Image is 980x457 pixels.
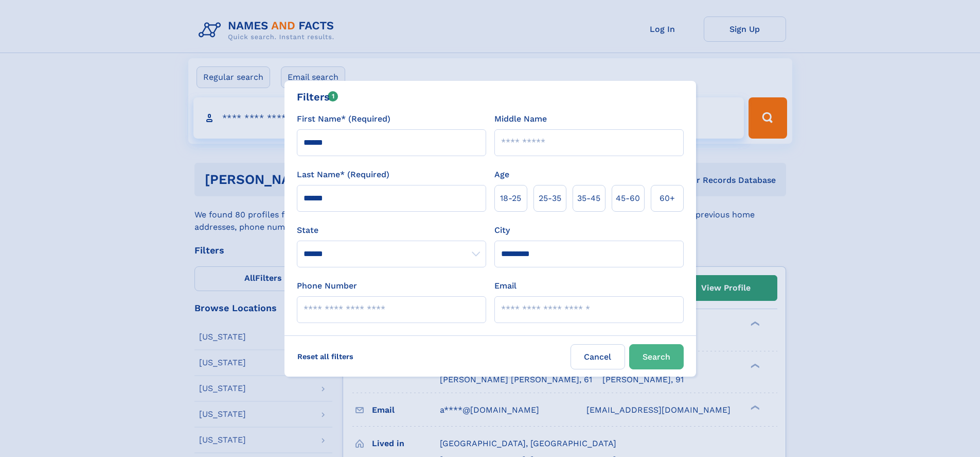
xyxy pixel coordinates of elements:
[297,113,390,125] label: First Name* (Required)
[494,224,510,236] label: City
[297,89,338,105] div: Filters
[629,344,684,369] button: Search
[494,168,509,181] label: Age
[571,344,625,369] label: Cancel
[297,168,389,181] label: Last Name* (Required)
[494,113,547,125] label: Middle Name
[297,224,486,236] label: State
[494,280,516,292] label: Email
[291,344,360,369] label: Reset all filters
[660,192,675,205] span: 60+
[616,192,640,205] span: 45‑60
[500,192,521,205] span: 18‑25
[297,280,357,292] label: Phone Number
[577,192,600,205] span: 35‑45
[539,192,561,205] span: 25‑35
